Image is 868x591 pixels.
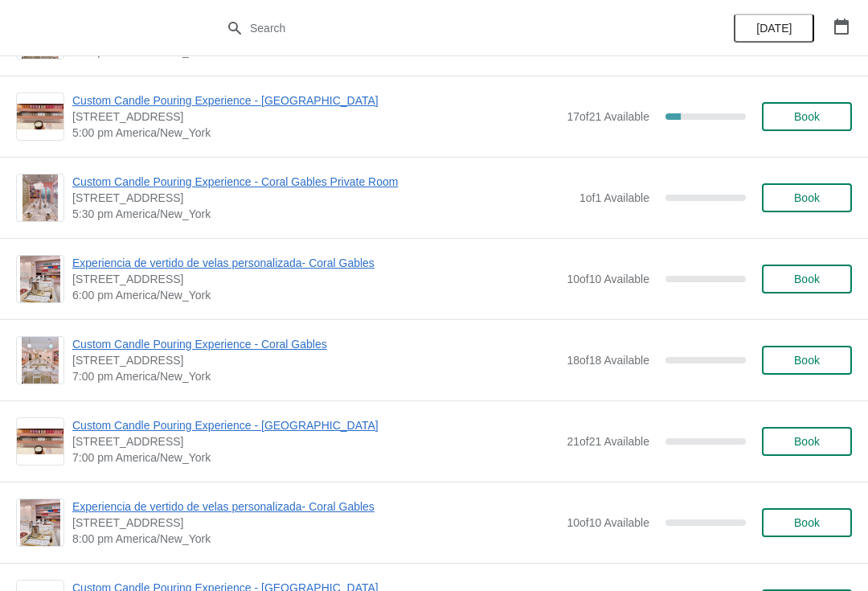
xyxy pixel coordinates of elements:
[20,256,60,302] img: Experiencia de vertido de velas personalizada- Coral Gables | 154 Giralda Avenue, Coral Gables, F...
[762,183,852,212] button: Book
[762,427,852,456] button: Book
[72,206,571,222] span: 5:30 pm America/New_York
[72,368,559,384] span: 7:00 pm America/New_York
[794,110,820,123] span: Book
[72,352,559,368] span: [STREET_ADDRESS]
[22,337,59,384] img: Custom Candle Pouring Experience - Coral Gables | 154 Giralda Avenue, Coral Gables, FL, USA | 7:0...
[794,273,820,285] span: Book
[567,110,649,123] span: 17 of 21 Available
[762,265,852,293] button: Book
[20,499,60,546] img: Experiencia de vertido de velas personalizada- Coral Gables | 154 Giralda Avenue, Coral Gables, F...
[762,508,852,537] button: Book
[72,109,559,125] span: [STREET_ADDRESS]
[762,346,852,375] button: Book
[17,104,63,130] img: Custom Candle Pouring Experience - Fort Lauderdale | 914 East Las Olas Boulevard, Fort Lauderdale...
[72,271,559,287] span: [STREET_ADDRESS]
[249,14,651,43] input: Search
[72,531,559,547] span: 8:00 pm America/New_York
[567,516,649,529] span: 10 of 10 Available
[72,433,559,449] span: [STREET_ADDRESS]
[762,102,852,131] button: Book
[794,191,820,204] span: Book
[756,22,792,35] span: [DATE]
[794,516,820,529] span: Book
[72,287,559,303] span: 6:00 pm America/New_York
[72,515,559,531] span: [STREET_ADDRESS]
[72,125,559,141] span: 5:00 pm America/New_York
[72,499,559,515] span: Experiencia de vertido de velas personalizada- Coral Gables
[794,354,820,367] span: Book
[72,92,559,109] span: Custom Candle Pouring Experience - [GEOGRAPHIC_DATA]
[72,449,559,466] span: 7:00 pm America/New_York
[72,190,571,206] span: [STREET_ADDRESS]
[567,273,649,285] span: 10 of 10 Available
[567,354,649,367] span: 18 of 18 Available
[734,14,814,43] button: [DATE]
[17,429,63,455] img: Custom Candle Pouring Experience - Fort Lauderdale | 914 East Las Olas Boulevard, Fort Lauderdale...
[72,336,559,352] span: Custom Candle Pouring Experience - Coral Gables
[72,174,571,190] span: Custom Candle Pouring Experience - Coral Gables Private Room
[567,435,649,448] span: 21 of 21 Available
[72,255,559,271] span: Experiencia de vertido de velas personalizada- Coral Gables
[794,435,820,448] span: Book
[23,174,58,221] img: Custom Candle Pouring Experience - Coral Gables Private Room | 154 Giralda Avenue, Coral Gables, ...
[579,191,649,204] span: 1 of 1 Available
[72,417,559,433] span: Custom Candle Pouring Experience - [GEOGRAPHIC_DATA]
